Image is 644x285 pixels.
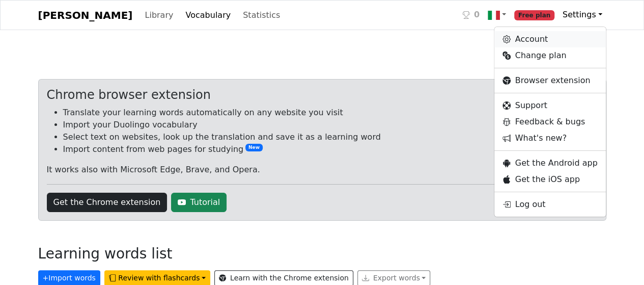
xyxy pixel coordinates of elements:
div: Chrome browser extension [47,88,598,102]
a: Change plan [494,47,605,64]
img: it.svg [488,9,500,21]
li: Import content from web pages for studying [63,143,598,156]
a: Support [494,97,605,114]
a: Settings [558,5,606,25]
a: Feedback & bugs [494,114,605,130]
span: 0 [474,9,480,21]
li: Select text on websites, look up the translation and save it as a learning word [63,131,598,143]
span: Free plan [514,10,554,20]
a: Get the Chrome extension [47,193,167,212]
a: +Import words [38,271,104,280]
li: Translate your learning words automatically on any website you visit [63,107,598,119]
span: New [245,144,263,151]
a: Vocabulary [181,5,235,25]
a: Get the Android app [494,155,605,171]
a: Statistics [239,5,284,25]
a: Log out [494,196,605,213]
h3: Learning words list [38,245,173,263]
a: Free plan [510,5,558,25]
a: Library [141,5,177,25]
li: Import your Duolingo vocabulary [63,119,598,131]
a: Tutorial [171,193,227,212]
p: It works also with Microsoft Edge, Brave, and Opera. [47,164,598,176]
a: Get the iOS app [494,171,605,188]
a: Account [494,31,605,47]
a: [PERSON_NAME] [38,5,133,25]
a: 0 [458,5,484,25]
a: Browser extension [494,72,605,89]
font: [PERSON_NAME] [38,9,133,21]
a: What's new? [494,130,605,146]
